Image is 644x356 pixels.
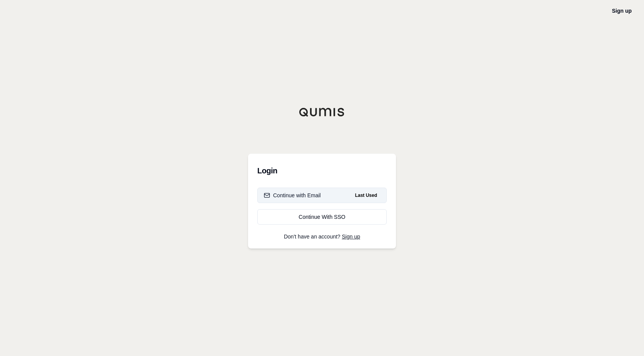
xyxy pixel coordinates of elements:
[612,8,632,14] a: Sign up
[257,234,387,239] p: Don't have an account?
[257,188,387,203] button: Continue with EmailLast Used
[257,163,387,178] h3: Login
[264,213,380,221] div: Continue With SSO
[264,191,321,199] div: Continue with Email
[299,107,345,117] img: Qumis
[257,209,387,225] a: Continue With SSO
[342,233,360,240] a: Sign up
[352,191,380,200] span: Last Used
